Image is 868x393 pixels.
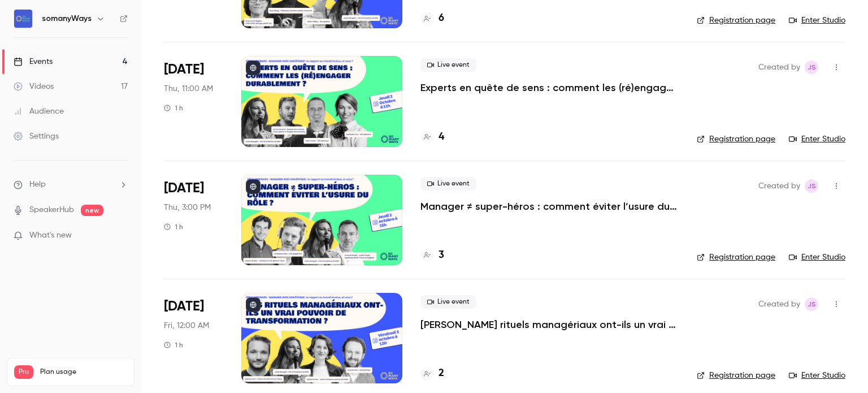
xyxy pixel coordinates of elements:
[164,56,223,146] div: Oct 2 Thu, 11:00 AM (Europe/Paris)
[697,15,775,26] a: Registration page
[29,204,74,216] a: SpeakerHub
[420,248,444,263] a: 3
[164,83,213,94] span: Thu, 11:00 AM
[164,175,223,265] div: Oct 2 Thu, 3:00 PM (Europe/Paris)
[439,11,444,26] h4: 6
[420,81,679,94] a: Experts en quête de sens : comment les (ré)engager durablement ?
[81,205,103,216] span: new
[439,248,444,263] h4: 3
[420,200,679,213] a: Manager ≠ super-héros : comment éviter l’usure du rôle ?
[808,179,816,193] span: JS
[697,252,775,263] a: Registration page
[758,179,800,193] span: Created by
[164,202,211,213] span: Thu, 3:00 PM
[789,252,845,263] a: Enter Studio
[14,106,64,117] div: Audience
[29,230,72,241] span: What's new
[420,129,444,145] a: 4
[697,133,775,145] a: Registration page
[164,293,223,383] div: Oct 3 Fri, 12:00 AM (Europe/Paris)
[14,10,32,28] img: somanyWays
[808,61,816,74] span: JS
[805,61,818,74] span: Julia Sueur
[164,340,183,349] div: 1 h
[14,81,54,92] div: Videos
[805,297,818,311] span: Julia Sueur
[697,370,775,381] a: Registration page
[40,368,127,377] span: Plan usage
[420,318,679,331] a: [PERSON_NAME] rituels managériaux ont-ils un vrai pouvoir de transformation ?
[420,366,444,381] a: 2
[808,297,816,311] span: JS
[789,370,845,381] a: Enter Studio
[420,177,476,191] span: Live event
[14,56,53,67] div: Events
[439,366,444,381] h4: 2
[758,61,800,74] span: Created by
[164,320,209,331] span: Fri, 12:00 AM
[789,15,845,26] a: Enter Studio
[789,133,845,145] a: Enter Studio
[29,179,46,191] span: Help
[420,11,444,26] a: 6
[420,58,476,72] span: Live event
[439,129,444,145] h4: 4
[14,365,33,379] span: Pro
[420,295,476,309] span: Live event
[164,61,204,79] span: [DATE]
[14,179,128,191] li: help-dropdown-opener
[164,222,183,231] div: 1 h
[164,297,204,316] span: [DATE]
[758,297,800,311] span: Created by
[42,13,92,24] h6: somanyWays
[164,103,183,113] div: 1 h
[805,179,818,193] span: Julia Sueur
[14,131,59,142] div: Settings
[164,179,204,197] span: [DATE]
